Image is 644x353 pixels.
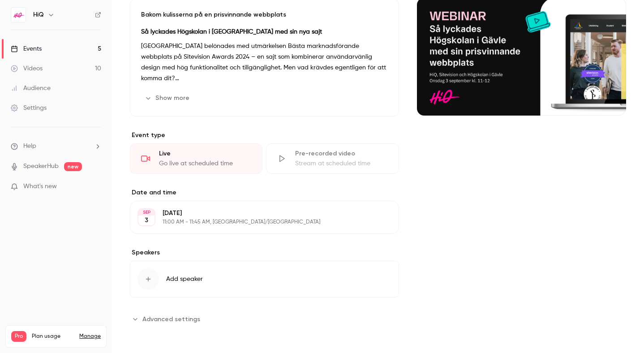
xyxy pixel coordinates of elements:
[11,64,43,73] div: Videos
[163,219,352,226] p: 11:00 AM - 11:45 AM, [GEOGRAPHIC_DATA]/[GEOGRAPHIC_DATA]
[11,142,101,151] li: help-dropdown-opener
[295,149,387,158] div: Pre-recorded video
[130,131,399,140] p: Event type
[79,333,101,340] a: Manage
[11,44,42,53] div: Events
[64,162,82,171] span: new
[32,333,74,340] span: Plan usage
[141,41,388,84] p: [GEOGRAPHIC_DATA] belönades med utmärkelsen Bästa marknadsförande webbplats på Sitevision Awards ...
[141,91,195,105] button: Show more
[130,312,206,326] button: Advanced settings
[11,84,51,93] div: Audience
[141,29,322,35] strong: Så lyckades Högskolan i [GEOGRAPHIC_DATA] med sin nya sajt
[141,10,388,19] p: Bakom kulisserna på en prisvinnande webbplats
[11,8,26,22] img: HiQ
[23,142,36,151] span: Help
[145,216,148,225] p: 3
[138,209,155,215] div: SEP
[159,159,251,168] div: Go live at scheduled time
[163,209,352,218] p: [DATE]
[33,10,44,19] h6: HiQ
[130,248,399,257] label: Speakers
[11,331,26,342] span: Pro
[295,159,387,168] div: Stream at scheduled time
[23,182,57,191] span: What's new
[130,312,399,326] section: Advanced settings
[266,143,399,174] div: Pre-recorded videoStream at scheduled time
[130,188,399,197] label: Date and time
[166,275,203,284] span: Add speaker
[11,103,47,112] div: Settings
[142,314,200,324] span: Advanced settings
[159,149,251,158] div: Live
[130,143,262,174] div: LiveGo live at scheduled time
[130,261,399,297] button: Add speaker
[23,162,59,171] a: SpeakerHub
